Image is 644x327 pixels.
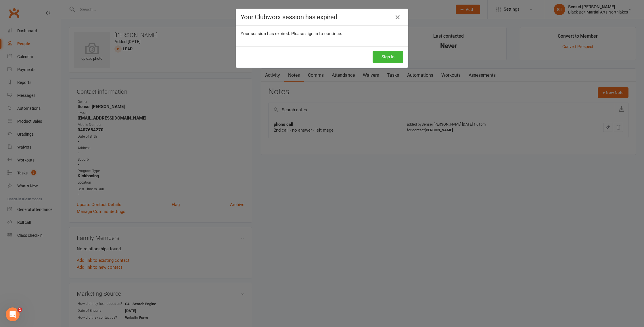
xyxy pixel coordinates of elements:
[241,14,403,21] h4: Your Clubworx session has expired
[393,13,402,22] a: Close
[373,51,403,63] button: Sign In
[241,31,342,36] span: Your session has expired. Please sign in to continue.
[6,307,20,321] iframe: Intercom live chat
[18,307,22,312] span: 2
